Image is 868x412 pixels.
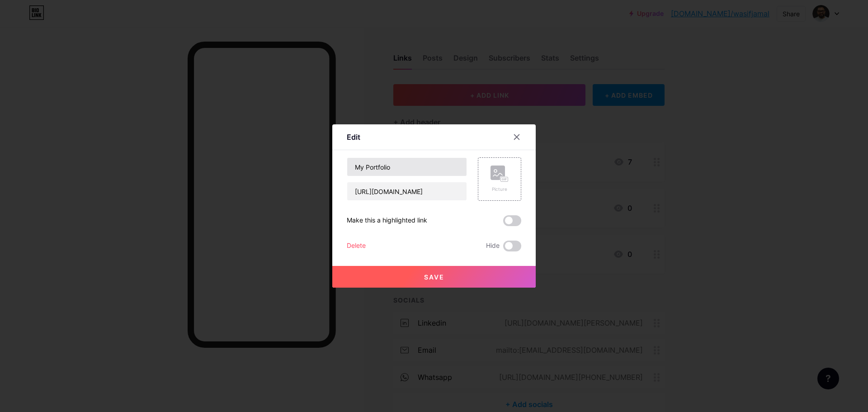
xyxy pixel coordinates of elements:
span: Save [424,273,444,281]
input: URL [347,182,467,200]
div: Edit [347,132,360,142]
span: Hide [486,241,500,251]
div: Delete [347,241,366,251]
div: Make this a highlighted link [347,215,427,226]
button: Save [332,266,536,288]
div: Picture [491,186,509,193]
input: Title [347,158,467,176]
